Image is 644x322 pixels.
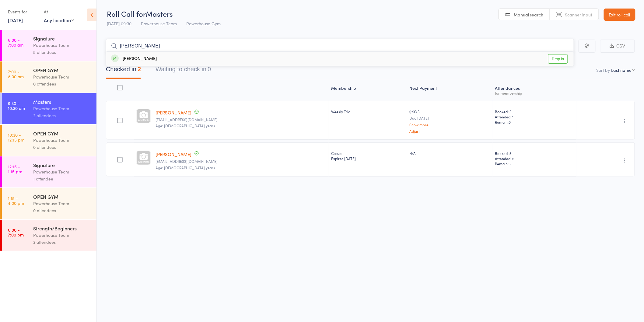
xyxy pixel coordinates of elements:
[156,123,215,128] span: Age: [DEMOGRAPHIC_DATA] years
[33,130,91,137] div: OPEN GYM
[106,39,574,53] input: Search by name
[138,66,141,72] div: 2
[111,55,157,62] div: [PERSON_NAME]
[495,109,574,114] span: Booked: 3
[8,69,24,79] time: 7:00 - 8:00 am
[2,61,96,93] a: 7:00 -8:00 amOPEN GYMPowerhouse Team0 attendees
[331,151,404,161] div: Casual
[33,162,91,168] div: Signature
[8,164,22,174] time: 12:15 - 1:15 pm
[597,67,610,73] label: Sort by
[33,49,91,56] div: 5 attendees
[509,119,511,124] span: 0
[106,63,141,79] button: Checked in2
[8,7,38,17] div: Events for
[33,67,91,73] div: OPEN GYM
[329,82,407,98] div: Membership
[514,12,544,18] span: Manual search
[33,232,91,239] div: Powerhouse Team
[186,20,221,26] span: Powerhouse Gym
[33,105,91,112] div: Powerhouse Team
[2,156,96,187] a: 12:15 -1:15 pmSignaturePowerhouse Team1 attendee
[44,7,74,17] div: At
[33,193,91,200] div: OPEN GYM
[107,9,146,19] span: Roll Call for
[156,109,191,116] a: [PERSON_NAME]
[156,165,215,170] span: Age: [DEMOGRAPHIC_DATA] years
[156,151,191,157] a: [PERSON_NAME]
[8,227,24,237] time: 6:00 - 7:00 pm
[331,109,404,114] div: Weekly Trio
[407,82,493,98] div: Next Payment
[33,73,91,80] div: Powerhouse Team
[8,132,24,142] time: 10:30 - 12:15 pm
[2,188,96,219] a: 1:15 -4:00 pmOPEN GYMPowerhouse Team0 attendees
[2,220,96,251] a: 6:00 -7:00 pmStrength/BeginnersPowerhouse Team3 attendees
[33,200,91,207] div: Powerhouse Team
[141,20,177,26] span: Powerhouse Team
[410,129,490,133] a: Adjust
[495,156,574,161] span: Attended: 5
[565,12,593,18] span: Scanner input
[495,161,574,166] span: Remain:
[410,109,490,133] div: $233.35
[146,9,173,19] span: Masters
[495,151,574,156] span: Booked: 5
[600,40,635,53] button: CSV
[44,17,74,23] div: Any location
[33,137,91,144] div: Powerhouse Team
[2,125,96,156] a: 10:30 -12:15 pmOPEN GYMPowerhouse Team0 attendees
[33,42,91,49] div: Powerhouse Team
[8,37,23,47] time: 6:00 - 7:00 am
[495,119,574,124] span: Remain:
[156,117,327,122] small: belld2524@gmail.com
[33,98,91,105] div: Masters
[604,9,635,21] a: Exit roll call
[33,35,91,42] div: Signature
[33,175,91,182] div: 1 attendee
[331,156,404,161] div: Expires [DATE]
[8,101,25,110] time: 9:30 - 10:30 am
[33,168,91,175] div: Powerhouse Team
[107,20,131,26] span: [DATE] 09:30
[495,114,574,119] span: Attended: 1
[410,116,490,120] small: Due [DATE]
[33,144,91,151] div: 0 attendees
[2,30,96,61] a: 6:00 -7:00 amSignaturePowerhouse Team5 attendees
[509,161,511,166] span: 5
[495,91,574,95] div: for membership
[33,225,91,232] div: Strength/Beginners
[2,93,96,124] a: 9:30 -10:30 amMastersPowerhouse Team2 attendees
[156,63,211,79] button: Waiting to check in0
[33,112,91,119] div: 2 attendees
[611,67,632,73] div: Last name
[33,239,91,246] div: 3 attendees
[8,17,23,23] a: [DATE]
[410,151,490,156] div: N/A
[493,82,577,98] div: Atten­dances
[8,196,24,205] time: 1:15 - 4:00 pm
[33,80,91,87] div: 0 attendees
[208,66,211,72] div: 0
[410,123,490,127] a: Show more
[548,54,568,64] a: Drop in
[33,207,91,214] div: 0 attendees
[156,159,327,163] small: diannelibke@optusnet.com.au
